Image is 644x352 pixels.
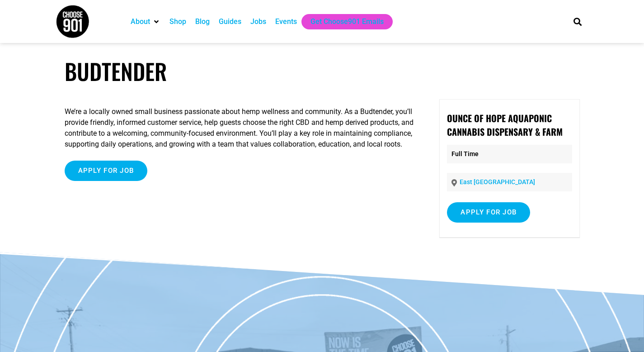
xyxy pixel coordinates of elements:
strong: Ounce of Hope Aquaponic Cannabis Dispensary & Farm [447,111,563,138]
a: Shop [169,16,186,27]
input: Apply for job [447,202,530,223]
a: Blog [195,16,210,27]
div: About [126,14,165,29]
nav: Main nav [126,14,558,29]
p: We’re a locally owned small business passionate about hemp wellness and community. As a Budtender... [65,106,414,150]
a: Events [275,16,297,27]
a: Get Choose901 Emails [310,16,384,27]
h1: Budtender [65,58,580,85]
a: Guides [219,16,241,27]
a: East [GEOGRAPHIC_DATA] [460,178,535,186]
a: Jobs [250,16,266,27]
a: About [131,16,150,27]
p: Full Time [447,145,572,163]
input: Apply for job [65,161,148,181]
div: Search [570,14,585,29]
